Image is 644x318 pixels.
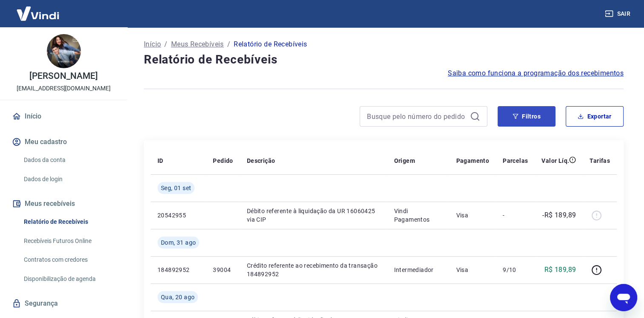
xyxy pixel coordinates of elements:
[394,266,442,274] p: Intermediador
[542,210,576,220] p: -R$ 189,89
[456,211,489,220] p: Visa
[10,133,117,151] button: Meu cadastro
[10,194,117,213] button: Meus recebíveis
[17,84,111,93] p: [EMAIL_ADDRESS][DOMAIN_NAME]
[234,39,307,49] p: Relatório de Recebíveis
[603,6,634,22] button: Sair
[171,39,224,49] a: Meus Recebíveis
[47,34,81,68] img: c41cd4a7-6706-435c-940d-c4a4ed0e2a80.jpeg
[161,238,196,247] span: Dom, 31 ago
[541,156,569,165] p: Valor Líq.
[213,156,233,165] p: Pedido
[498,106,555,127] button: Filtros
[227,39,230,49] p: /
[367,110,467,123] input: Busque pelo número do pedido
[20,171,117,188] a: Dados de login
[161,293,195,301] span: Qua, 20 ago
[144,39,161,49] a: Início
[10,0,66,26] img: Vindi
[20,232,117,250] a: Recebíveis Futuros Online
[247,261,381,278] p: Crédito referente ao recebimento da transação 184892952
[456,266,489,274] p: Visa
[394,207,442,224] p: Vindi Pagamentos
[164,39,167,49] p: /
[503,211,528,220] p: -
[394,156,415,165] p: Origem
[157,156,163,165] p: ID
[247,156,275,165] p: Descrição
[247,207,381,224] p: Débito referente à liquidação da UR 16060425 via CIP
[456,156,489,165] p: Pagamento
[29,72,97,81] p: [PERSON_NAME]
[157,211,199,220] p: 20542955
[503,156,528,165] p: Parcelas
[20,251,117,269] a: Contratos com credores
[20,213,117,231] a: Relatório de Recebíveis
[157,266,199,274] p: 184892952
[20,151,117,169] a: Dados da conta
[161,184,191,192] span: Seg, 01 set
[610,284,637,311] iframe: Botão para abrir a janela de mensagens
[10,294,117,313] a: Segurança
[20,270,117,288] a: Disponibilização de agenda
[503,266,528,274] p: 9/10
[10,107,117,126] a: Início
[144,51,624,68] h4: Relatório de Recebíveis
[213,266,233,274] p: 39004
[590,156,610,165] p: Tarifas
[544,265,576,275] p: R$ 189,89
[566,106,624,127] button: Exportar
[448,68,624,78] a: Saiba como funciona a programação dos recebimentos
